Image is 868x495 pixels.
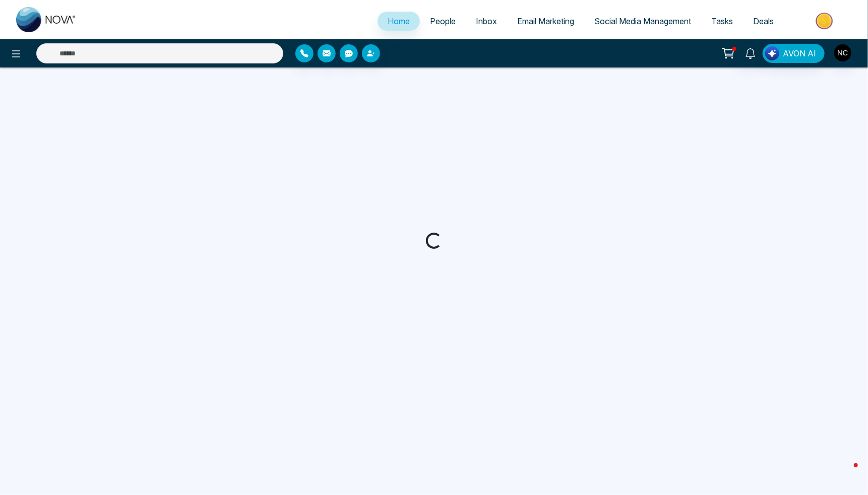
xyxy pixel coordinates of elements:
[834,44,851,61] img: User Avatar
[517,16,574,26] span: Email Marketing
[834,461,858,485] iframe: Intercom live chat
[378,12,420,31] a: Home
[743,12,784,31] a: Deals
[466,12,507,31] a: Inbox
[753,16,774,26] span: Deals
[584,12,701,31] a: Social Media Management
[388,16,410,26] span: Home
[783,47,816,59] span: AVON AI
[594,16,691,26] span: Social Media Management
[701,12,743,31] a: Tasks
[16,7,77,32] img: Nova CRM Logo
[420,12,466,31] a: People
[711,16,733,26] span: Tasks
[763,44,825,63] button: AVON AI
[765,46,779,60] img: Lead Flow
[789,10,862,32] img: Market-place.gif
[430,16,456,26] span: People
[507,12,584,31] a: Email Marketing
[476,16,497,26] span: Inbox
